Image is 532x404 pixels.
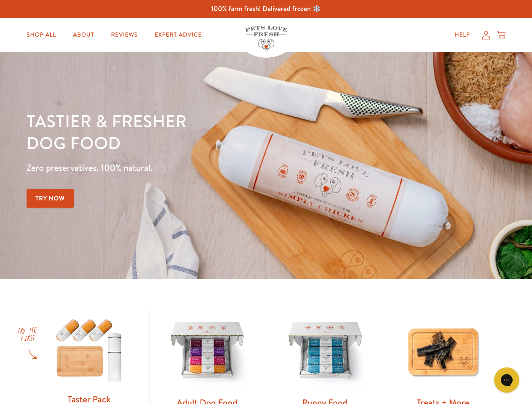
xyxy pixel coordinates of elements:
[490,364,524,396] iframe: Gorgias live chat messenger
[448,27,477,43] a: Help
[27,110,346,154] h1: Tastier & fresher dog food
[20,27,63,43] a: Shop All
[148,27,209,43] a: Expert Advice
[245,26,287,51] img: Pets Love Fresh
[66,27,101,43] a: About
[27,160,346,175] p: Zero preservatives. 100% natural.
[27,189,74,208] a: Try Now
[104,27,144,43] a: Reviews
